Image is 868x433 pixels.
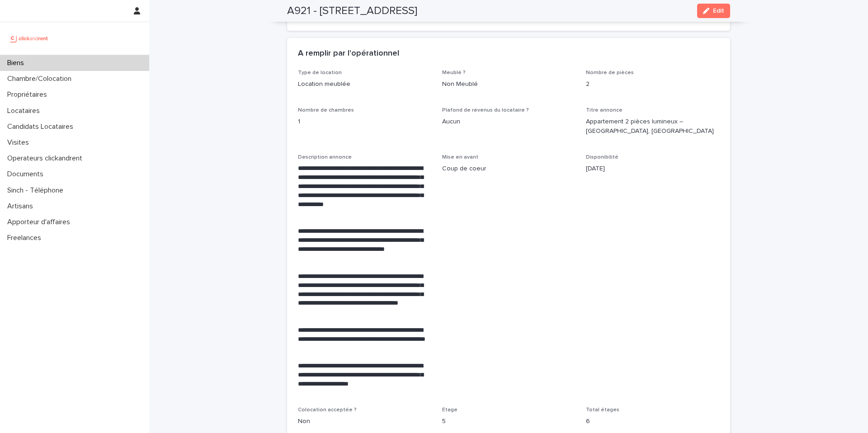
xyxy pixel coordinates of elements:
h2: A remplir par l'opérationnel [298,49,399,59]
span: Type de location [298,70,342,75]
p: Chambre/Colocation [4,75,79,83]
p: 5 [442,417,576,426]
span: Titre annonce [586,108,623,113]
img: UCB0brd3T0yccxBKYDjQ [7,29,51,47]
span: Etage [442,407,458,413]
p: Freelances [4,234,48,242]
span: Disponibilité [586,155,618,160]
p: Aucun [442,117,576,127]
p: Coup de coeur [442,164,576,174]
p: 2 [586,80,719,89]
p: Candidats Locataires [4,122,80,131]
p: Documents [4,170,51,179]
p: Biens [4,59,31,67]
p: Non Meublé [442,80,576,89]
p: Locataires [4,107,47,115]
p: 1 [298,117,431,127]
h2: A921 - [STREET_ADDRESS] [287,5,417,18]
span: Description annonce [298,155,352,160]
p: Operateurs clickandrent [4,154,90,163]
span: Colocation acceptée ? [298,407,357,413]
p: Apporteur d'affaires [4,218,77,226]
p: Non [298,417,431,426]
p: Visites [4,138,36,147]
button: Edit [697,4,730,18]
span: Edit [713,8,724,14]
span: Meublé ? [442,70,466,75]
p: Sinch - Téléphone [4,186,71,195]
p: Location meublée [298,80,431,89]
span: Nombre de pièces [586,70,634,75]
span: Mise en avant [442,155,478,160]
p: Appartement 2 pièces lumineux – [GEOGRAPHIC_DATA], [GEOGRAPHIC_DATA] [586,117,719,136]
span: Plafond de revenus du locataire ? [442,108,529,113]
p: Artisans [4,202,40,211]
p: Propriétaires [4,90,54,99]
span: Total étages [586,407,619,413]
p: 6 [586,417,719,426]
span: Nombre de chambres [298,108,354,113]
p: [DATE] [586,164,719,174]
